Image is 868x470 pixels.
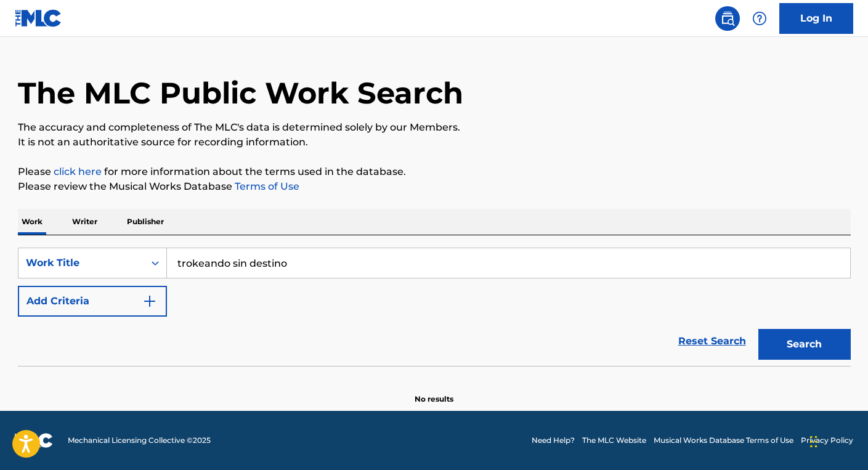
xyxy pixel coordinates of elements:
[18,135,851,150] p: It is not an authoritative source for recording information.
[532,435,575,446] a: Need Help?
[18,179,851,194] p: Please review the Musical Works Database
[758,329,851,360] button: Search
[752,11,767,26] img: help
[18,248,851,366] form: Search Form
[54,166,102,177] a: click here
[779,3,853,34] a: Log In
[654,435,793,446] a: Musical Works Database Terms of Use
[18,75,463,111] h1: The MLC Public Work Search
[720,11,735,26] img: search
[582,435,646,446] a: The MLC Website
[801,435,853,446] a: Privacy Policy
[68,435,211,446] span: Mechanical Licensing Collective © 2025
[810,423,817,460] div: Drag
[715,6,740,31] a: Public Search
[18,164,851,179] p: Please for more information about the terms used in the database.
[15,433,53,448] img: logo
[672,328,752,355] a: Reset Search
[806,411,868,470] iframe: Chat Widget
[747,6,772,31] div: Help
[123,209,168,235] p: Publisher
[18,286,167,317] button: Add Criteria
[232,180,299,192] a: Terms of Use
[142,294,157,309] img: 9d2ae6d4665cec9f34b9.svg
[18,120,851,135] p: The accuracy and completeness of The MLC's data is determined solely by our Members.
[18,209,46,235] p: Work
[68,209,101,235] p: Writer
[15,9,62,27] img: MLC Logo
[26,256,137,270] div: Work Title
[415,379,453,405] p: No results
